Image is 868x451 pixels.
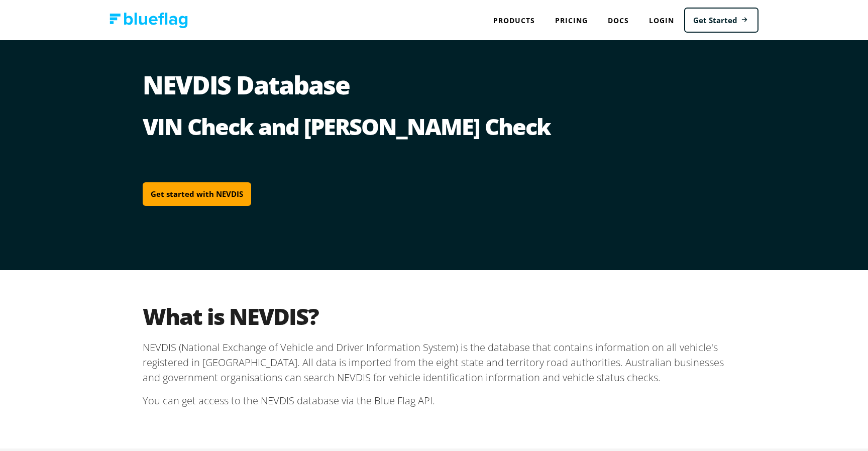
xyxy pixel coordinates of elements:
p: You can get access to the NEVDIS database via the Blue Flag API. [143,385,725,416]
a: Get started with NEVDIS [143,182,251,206]
a: Pricing [545,10,598,31]
h1: NEVDIS Database [143,72,725,112]
a: Get Started [684,8,758,33]
div: Products [483,10,545,31]
h2: What is NEVDIS? [143,302,725,330]
a: Docs [598,10,639,31]
h2: VIN Check and [PERSON_NAME] Check [143,112,725,140]
img: Blue Flag logo [110,13,188,28]
p: NEVDIS (National Exchange of Vehicle and Driver Information System) is the database that contains... [143,340,725,385]
a: Login to Blue Flag application [639,10,684,31]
